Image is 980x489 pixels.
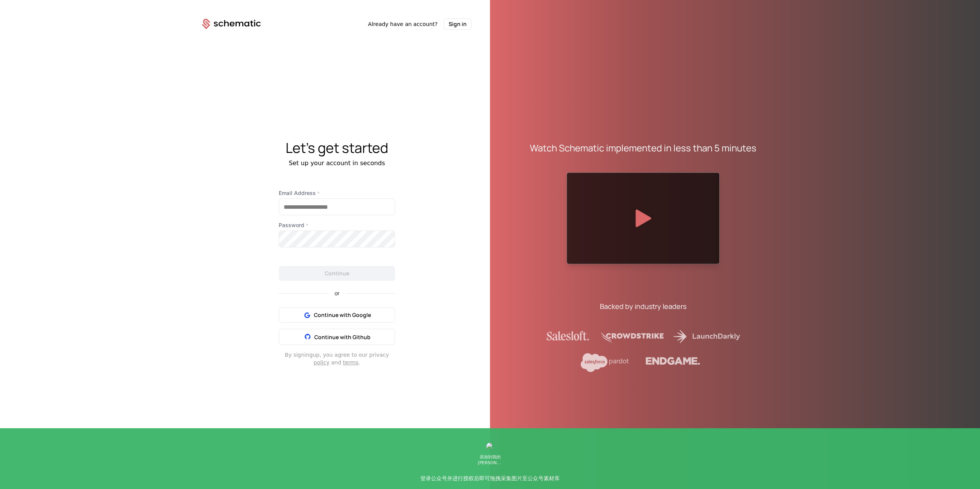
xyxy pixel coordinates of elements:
[279,221,395,229] label: Password
[279,329,395,345] button: Continue with Github
[279,307,395,323] button: Continue with Google
[184,159,490,168] div: Set up your account in seconds
[530,142,756,154] div: Watch Schematic implemented in less than 5 minutes
[328,291,346,296] span: or
[368,20,438,28] span: Already have an account?
[343,359,359,366] a: terms
[314,359,329,366] a: policy
[600,301,686,312] div: Backed by industry leaders
[314,333,371,341] span: Continue with Github
[314,311,371,319] span: Continue with Google
[279,189,395,197] label: Email Address
[279,266,395,281] button: Continue
[279,351,395,366] div: By signing up , you agree to our privacy and .
[184,140,490,156] div: Let's get started
[444,18,472,30] button: Sign in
